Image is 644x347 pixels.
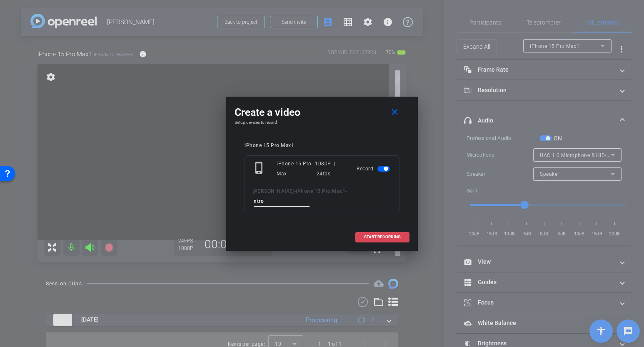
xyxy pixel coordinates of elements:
div: iPhone 15 Pro Max1 [245,142,399,149]
span: iPhone 15 Pro Max1 [296,188,345,194]
mat-icon: phone_iphone [252,161,267,176]
mat-icon: close [389,107,400,117]
div: Record [357,159,392,179]
div: 1080P | 24fps [315,159,344,179]
div: iPhone 15 Pro Max [277,159,315,179]
span: - [294,188,296,194]
button: START RECORDING [355,232,409,242]
h4: Setup devices to record [235,120,409,125]
span: START RECORDING [364,235,401,239]
div: Create a video [235,105,409,120]
input: ENTER HERE [254,196,310,207]
span: - [345,188,347,194]
span: [PERSON_NAME] [252,188,294,194]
